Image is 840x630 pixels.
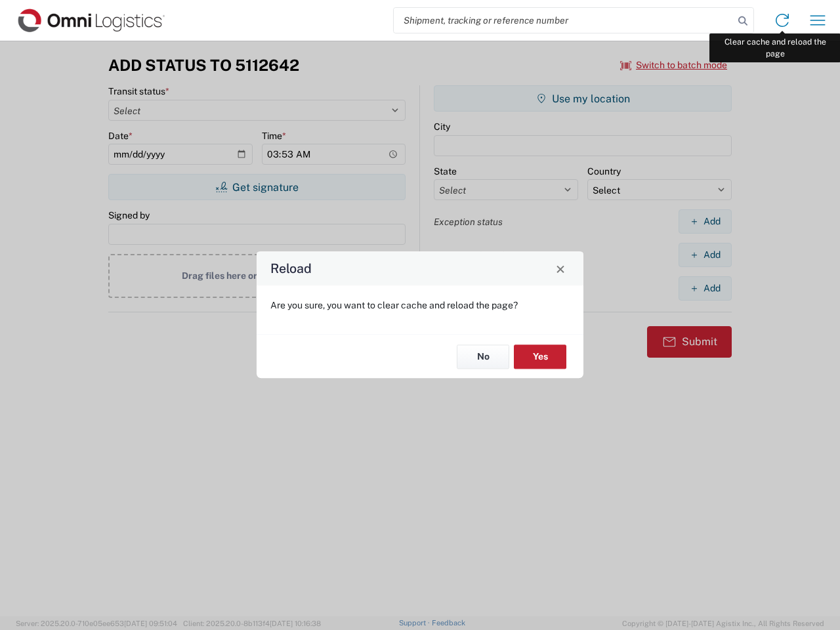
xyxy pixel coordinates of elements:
p: Are you sure, you want to clear cache and reload the page? [270,299,570,311]
input: Shipment, tracking or reference number [394,8,734,33]
h4: Reload [270,259,312,278]
button: Yes [514,345,566,369]
button: No [457,345,509,369]
button: Close [551,259,570,278]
